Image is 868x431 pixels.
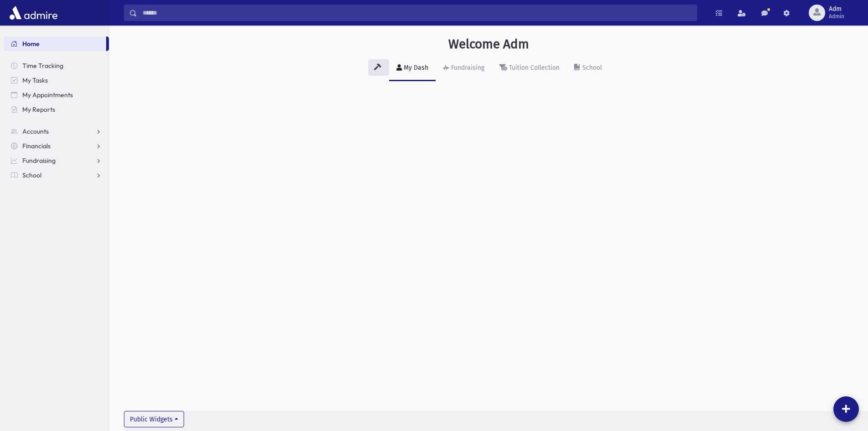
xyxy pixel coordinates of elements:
[137,5,697,21] input: Search
[22,171,41,179] span: School
[4,102,109,117] a: My Reports
[4,58,109,73] a: Time Tracking
[4,88,109,102] a: My Appointments
[829,5,844,13] span: Adm
[22,105,55,114] span: My Reports
[7,4,60,22] img: AdmirePro
[22,127,49,135] span: Accounts
[507,64,560,72] div: Tuition Collection
[4,73,109,88] a: My Tasks
[492,56,567,81] a: Tuition Collection
[389,56,436,81] a: My Dash
[22,156,56,165] span: Fundraising
[22,142,51,150] span: Financials
[402,64,428,72] div: My Dash
[4,36,106,51] a: Home
[22,91,73,99] span: My Appointments
[4,124,109,139] a: Accounts
[567,56,609,81] a: School
[4,153,109,168] a: Fundraising
[22,76,48,84] span: My Tasks
[580,64,602,72] div: School
[448,36,529,52] h3: Welcome Adm
[4,139,109,153] a: Financials
[449,64,484,72] div: Fundraising
[4,168,109,182] a: School
[22,62,63,70] span: Time Tracking
[829,13,844,20] span: Admin
[124,411,184,427] button: Public Widgets
[436,56,492,81] a: Fundraising
[22,40,40,48] span: Home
